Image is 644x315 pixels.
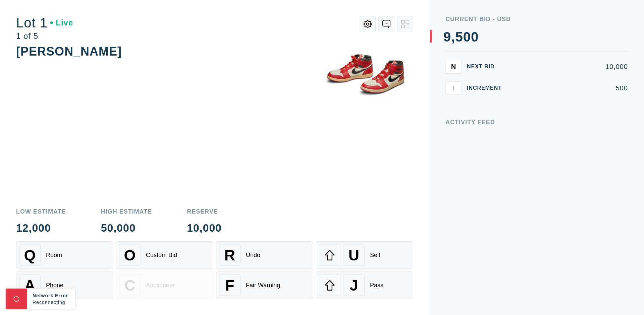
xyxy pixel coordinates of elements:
[445,119,628,125] div: Activity Feed
[316,271,413,299] button: JPass
[225,277,234,294] span: F
[445,16,628,22] div: Current Bid - USD
[370,282,383,289] div: Pass
[443,30,451,44] div: 9
[124,277,135,294] span: C
[24,247,36,264] span: Q
[452,84,454,92] span: I
[513,63,628,70] div: 10,000
[451,63,456,70] span: N
[146,252,177,259] div: Custom Bid
[246,282,280,289] div: Fair Warning
[467,85,507,91] div: Increment
[316,241,413,269] button: USell
[348,247,359,264] span: U
[101,223,152,233] div: 50,000
[471,30,479,44] div: 0
[33,292,70,299] div: Network Error
[216,271,313,299] button: FFair Warning
[445,81,462,95] button: I
[513,85,628,91] div: 500
[467,64,507,69] div: Next Bid
[116,271,213,299] button: CAuctioneer
[16,209,66,215] div: Low Estimate
[16,16,73,29] div: Lot 1
[187,209,222,215] div: Reserve
[101,209,152,215] div: High Estimate
[445,60,462,73] button: N
[116,241,213,269] button: OCustom Bid
[50,19,73,27] div: Live
[24,277,35,294] span: A
[224,247,235,264] span: R
[46,282,63,289] div: Phone
[146,282,175,289] div: Auctioneer
[16,32,73,40] div: 1 of 5
[350,277,358,294] span: J
[463,30,471,44] div: 0
[451,30,455,164] div: ,
[246,252,260,259] div: Undo
[16,45,122,58] div: [PERSON_NAME]
[216,241,313,269] button: RUndo
[124,247,136,264] span: O
[370,252,380,259] div: Sell
[46,252,62,259] div: Room
[16,223,66,233] div: 12,000
[16,241,113,269] button: QRoom
[16,271,113,299] button: APhone
[455,30,463,44] div: 5
[187,223,222,233] div: 10,000
[33,299,70,306] div: Reconnecting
